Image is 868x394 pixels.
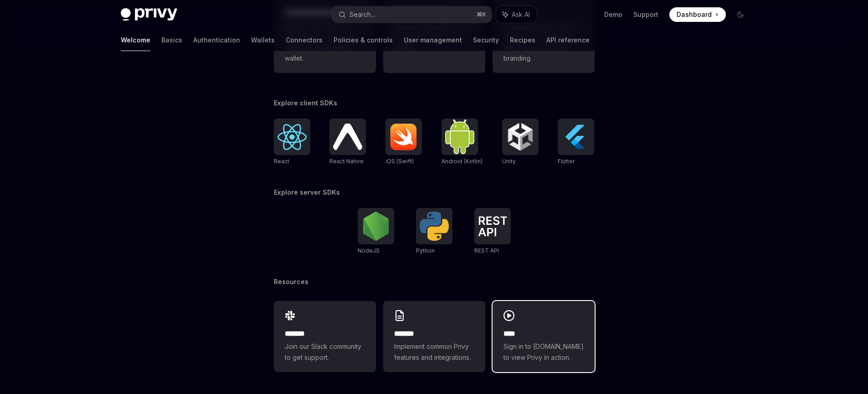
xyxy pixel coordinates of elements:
[502,158,516,165] span: Unity
[274,98,337,108] span: Explore client SDKs
[604,10,622,19] a: Demo
[161,29,182,51] a: Basics
[385,158,414,165] span: iOS (Swift)
[332,6,492,23] button: Search...⌘K
[669,7,726,22] a: Dashboard
[285,341,365,363] span: Join our Slack community to get support.
[286,29,323,51] a: Connectors
[512,10,530,19] span: Ask AI
[546,29,590,51] a: API reference
[274,188,340,197] span: Explore server SDKs
[558,158,575,165] span: Flutter
[416,208,452,255] a: PythonPython
[274,301,376,372] a: **** **Join our Slack community to get support.
[442,119,483,166] a: Android (Kotlin)Android (Kotlin)
[121,8,177,21] img: dark logo
[274,119,310,166] a: ReactReact
[506,122,535,151] img: Unity
[474,208,511,255] a: REST APIREST API
[445,119,474,154] img: Android (Kotlin)
[633,10,658,19] a: Support
[329,158,364,165] span: React Native
[274,277,308,286] span: Resources
[277,124,307,150] img: React
[251,29,275,51] a: Wallets
[361,212,390,241] img: NodeJS
[558,119,594,166] a: FlutterFlutter
[733,7,748,22] button: Toggle dark mode
[394,341,474,363] span: Implement common Privy features and integrations.
[358,208,394,255] a: NodeJSNodeJS
[416,247,435,254] span: Python
[420,212,449,241] img: Python
[510,29,535,51] a: Recipes
[334,29,393,51] a: Policies & controls
[477,11,486,18] span: ⌘ K
[193,29,240,51] a: Authentication
[561,122,591,151] img: Flutter
[404,29,462,51] a: User management
[493,301,595,372] a: ****Sign in to [DOMAIN_NAME] to view Privy in action.
[478,216,507,236] img: REST API
[383,301,485,372] a: **** **Implement common Privy features and integrations.
[358,247,380,254] span: NodeJS
[474,247,499,254] span: REST API
[496,6,536,23] button: Ask AI
[385,119,422,166] a: iOS (Swift)iOS (Swift)
[503,341,584,363] span: Sign in to [DOMAIN_NAME] to view Privy in action.
[333,124,362,150] img: React Native
[329,119,366,166] a: React NativeReact Native
[502,119,539,166] a: UnityUnity
[121,29,150,51] a: Welcome
[677,10,712,19] span: Dashboard
[442,158,483,165] span: Android (Kotlin)
[389,123,418,150] img: iOS (Swift)
[274,158,289,165] span: React
[349,9,375,20] div: Search...
[473,29,499,51] a: Security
